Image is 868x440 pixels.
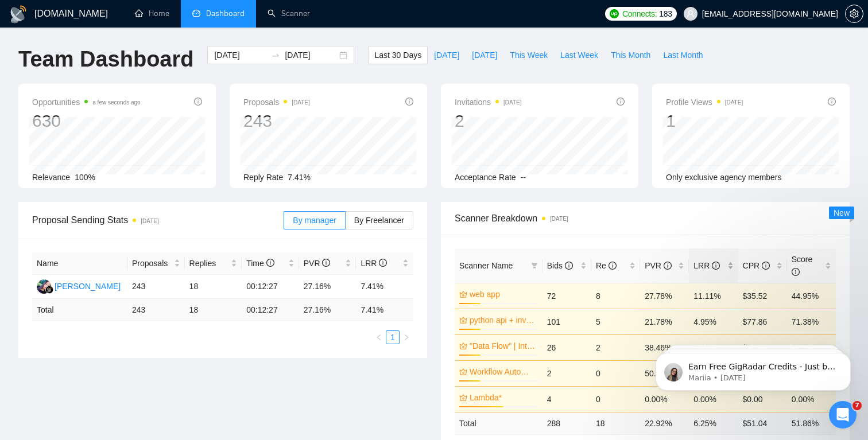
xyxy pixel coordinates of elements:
[37,279,51,294] img: SM
[470,365,536,378] a: Workflow Automation
[32,213,284,227] span: Proposal Sending Stats
[638,329,868,409] iframe: Intercom notifications message
[242,299,299,321] td: 00:12:27
[510,49,548,61] span: This Week
[829,401,857,429] iframe: Intercom live chat
[554,46,604,64] button: Last Week
[466,46,503,64] button: [DATE]
[738,283,787,309] td: $35.52
[299,275,356,299] td: 27.16%
[32,95,141,109] span: Opportunities
[591,360,640,386] td: 0
[400,330,413,344] button: right
[459,261,513,270] span: Scanner Name
[828,98,836,106] span: info-circle
[379,259,387,267] span: info-circle
[689,283,738,309] td: 11.11%
[271,50,280,60] span: to
[743,261,770,270] span: CPR
[565,262,573,270] span: info-circle
[354,216,404,225] span: By Freelancer
[428,46,466,64] button: [DATE]
[738,412,787,434] td: $ 51.04
[189,257,229,270] span: Replies
[738,309,787,334] td: $77.86
[141,218,158,224] time: [DATE]
[659,7,672,20] span: 183
[640,309,689,334] td: 21.78%
[666,173,782,182] span: Only exclusive agency members
[846,9,863,18] span: setting
[372,330,386,344] button: left
[712,262,720,270] span: info-circle
[242,275,299,299] td: 00:12:27
[591,283,640,309] td: 8
[455,412,542,434] td: Total
[455,95,522,109] span: Invitations
[834,208,850,217] span: New
[792,255,813,277] span: Score
[542,386,591,412] td: 4
[470,340,536,352] a: "Data Flow" | Integration
[206,9,245,18] span: Dashboard
[434,49,459,61] span: [DATE]
[693,261,720,270] span: LRR
[403,334,410,341] span: right
[459,394,467,402] span: crown
[470,288,536,301] a: web app
[374,49,421,61] span: Last 30 Days
[542,412,591,434] td: 288
[560,49,598,61] span: Last Week
[687,10,695,18] span: user
[591,309,640,334] td: 5
[455,173,516,182] span: Acceptance Rate
[611,49,650,61] span: This Month
[285,49,337,61] input: End date
[132,257,172,270] span: Proposals
[75,173,95,182] span: 100%
[455,211,836,225] span: Scanner Breakdown
[243,173,283,182] span: Reply Rate
[792,268,800,276] span: info-circle
[547,261,573,270] span: Bids
[246,259,274,268] span: Time
[609,262,617,270] span: info-circle
[9,5,28,24] img: logo
[92,99,140,106] time: a few seconds ago
[591,386,640,412] td: 0
[45,286,53,294] img: gigradar-bm.png
[591,412,640,434] td: 18
[845,9,863,18] a: setting
[689,412,738,434] td: 6.25 %
[32,110,141,132] div: 630
[459,342,467,350] span: crown
[135,9,169,18] a: homeHome
[400,330,413,344] li: Next Page
[622,7,657,20] span: Connects:
[645,261,672,270] span: PVR
[375,334,382,341] span: left
[470,391,536,404] a: Lambda*
[37,281,121,290] a: SM[PERSON_NAME]
[271,50,280,60] span: swap-right
[542,360,591,386] td: 2
[591,334,640,360] td: 2
[472,49,497,61] span: [DATE]
[725,99,743,106] time: [DATE]
[787,412,836,434] td: 51.86 %
[185,299,242,321] td: 18
[503,46,554,64] button: This Week
[185,252,242,275] th: Replies
[640,283,689,309] td: 27.78%
[55,280,121,293] div: [PERSON_NAME]
[322,259,330,267] span: info-circle
[386,330,400,344] li: 1
[459,368,467,376] span: crown
[243,95,310,109] span: Proposals
[845,5,863,23] button: setting
[268,9,310,18] a: searchScanner
[293,216,336,225] span: By manager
